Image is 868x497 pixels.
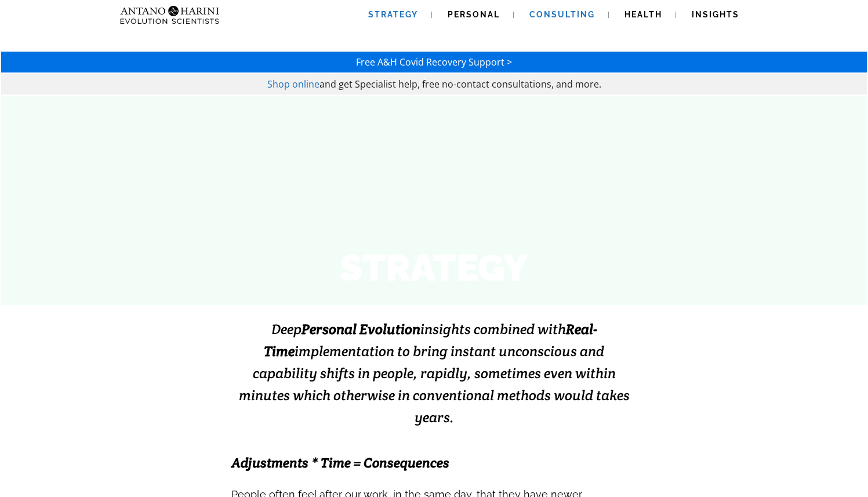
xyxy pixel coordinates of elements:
strong: Personal Evolution [302,320,420,338]
span: Personal [448,10,500,19]
span: Consulting [529,10,595,19]
span: Insights [692,10,739,19]
strong: STRATEGY [340,246,528,289]
span: Deep insights combined with implementation to bring instant unconscious and capability shifts in ... [239,320,630,426]
span: Health [624,10,662,19]
span: Adjustments * Time = Consequences [231,454,449,471]
a: Free A&H Covid Recovery Support > [356,56,512,68]
span: and get Specialist help, free no-contact consultations, and more. [319,78,601,90]
span: Strategy [368,10,418,19]
a: Shop online [267,78,319,90]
